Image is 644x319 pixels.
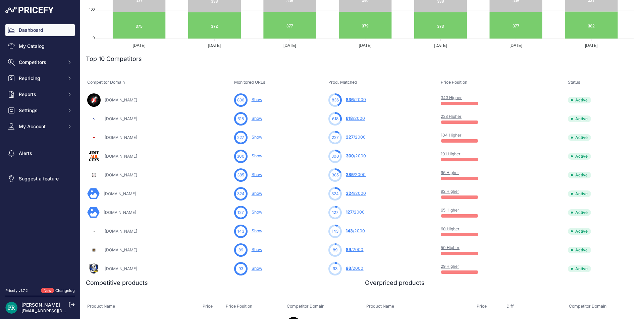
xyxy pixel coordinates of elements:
a: 238 Higher [441,114,462,119]
a: 104 Higher [441,133,462,138]
span: 618 [346,116,353,121]
span: Active [568,228,591,235]
span: 93 [238,266,243,272]
a: 92 Higher [441,189,459,194]
a: 96 Higher [441,170,459,175]
span: 618 [332,116,338,122]
nav: Sidebar [5,24,75,280]
a: [PERSON_NAME] [21,302,60,308]
span: 227 [237,135,244,141]
span: 143 [346,228,353,233]
a: 127/2000 [346,210,365,215]
a: 89/2000 [346,247,363,252]
img: Pricefy Logo [5,7,54,13]
a: 60 Higher [441,226,460,231]
span: 227 [332,135,339,141]
a: Show [252,191,262,196]
span: Active [568,172,591,178]
span: 836 [346,97,354,102]
span: Diff [506,304,514,309]
a: [DOMAIN_NAME] [105,116,137,121]
span: Competitors [19,59,63,66]
span: Reports [19,91,63,98]
span: 385 [332,172,339,178]
a: 101 Higher [441,151,461,156]
span: Status [568,80,580,85]
span: 300 [346,153,354,158]
tspan: 400 [89,7,95,11]
button: Settings [5,104,75,116]
a: 618/2000 [346,116,365,121]
span: Competitor Domain [569,304,606,309]
a: Show [252,135,262,140]
a: Changelog [55,288,75,293]
span: 127 [346,210,353,215]
a: 50 Higher [441,245,460,250]
span: Price [203,304,213,309]
span: 385 [346,172,354,177]
button: My Account [5,121,75,133]
span: 618 [237,116,244,122]
span: 89 [333,247,337,253]
span: 127 [332,210,338,216]
a: My Catalog [5,40,75,52]
a: 836/2000 [346,97,366,102]
h2: Top 10 Competitors [86,54,142,64]
span: Active [568,115,591,122]
span: 300 [331,153,339,159]
span: 300 [237,153,245,159]
a: Show [252,247,262,252]
span: Prod. Matched [328,80,357,85]
tspan: [DATE] [434,43,447,48]
span: Active [568,97,591,103]
a: Show [252,172,262,177]
span: Active [568,190,591,197]
tspan: [DATE] [283,43,296,48]
span: Product Name [366,304,394,309]
a: 324/2000 [346,191,366,196]
tspan: 0 [93,36,95,40]
a: 65 Higher [441,208,459,213]
a: 227/2000 [346,135,366,140]
span: Competitor Domain [87,80,125,85]
span: 227 [346,135,354,140]
span: My Account [19,123,63,130]
tspan: [DATE] [208,43,221,48]
div: Pricefy v1.7.2 [5,288,28,294]
a: Suggest a feature [5,173,75,185]
span: Active [568,265,591,272]
span: 385 [237,172,244,178]
tspan: [DATE] [359,43,372,48]
tspan: [DATE] [585,43,598,48]
a: [DOMAIN_NAME] [105,247,137,252]
a: 385/2000 [346,172,366,177]
span: 324 [331,191,339,197]
a: Show [252,116,262,121]
span: 93 [333,266,337,272]
button: Competitors [5,56,75,68]
a: [EMAIL_ADDRESS][DOMAIN_NAME] [21,308,92,313]
span: Competitor Domain [287,304,324,309]
a: [DOMAIN_NAME] [105,135,137,140]
span: 127 [237,210,244,216]
span: Price Position [226,304,252,309]
a: 93/2000 [346,266,363,271]
a: [DOMAIN_NAME] [104,191,136,196]
a: Show [252,153,262,158]
a: Alerts [5,147,75,159]
span: 324 [237,191,245,197]
a: [DOMAIN_NAME] [104,210,136,215]
span: Repricing [19,75,63,82]
span: Product Name [87,304,115,309]
span: 89 [346,247,351,252]
a: Dashboard [5,24,75,36]
h2: Competitive products [86,278,148,288]
a: 29 Higher [441,264,459,269]
span: Price [477,304,487,309]
a: [DOMAIN_NAME] [105,154,137,159]
a: Show [252,97,262,102]
span: New [41,288,54,294]
span: 89 [238,247,243,253]
a: Show [252,228,262,233]
span: Active [568,247,591,253]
